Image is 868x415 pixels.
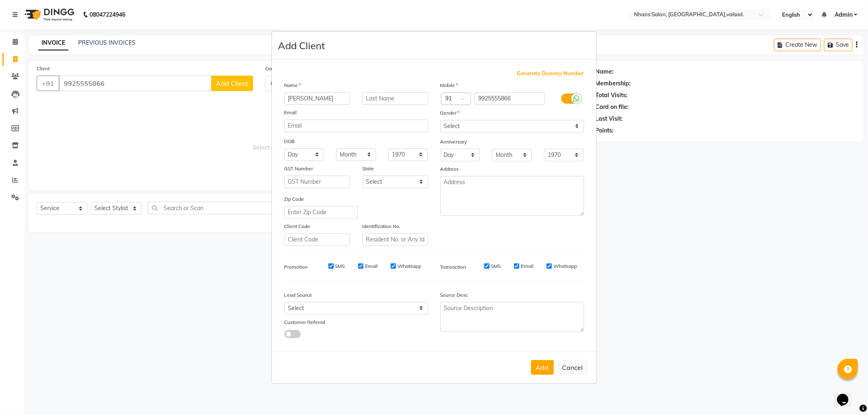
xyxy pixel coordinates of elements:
[362,92,428,105] input: Last Name
[284,319,326,326] label: Customer Referral
[531,360,554,375] button: Add
[284,165,313,172] label: GST Number
[557,360,588,375] button: Cancel
[440,263,466,271] label: Transaction
[362,233,428,246] input: Resident No. or Any Id
[362,165,374,172] label: State
[284,92,350,105] input: First Name
[398,263,421,270] label: Whatsapp
[440,109,460,117] label: Gender
[362,223,400,230] label: Identification No.
[365,263,378,270] label: Email
[440,82,458,89] label: Mobile
[284,109,297,116] label: Email
[284,223,310,230] label: Client Code
[553,263,577,270] label: Whatsapp
[521,263,533,270] label: Email
[278,38,325,53] h4: Add Client
[440,138,467,146] label: Anniversary
[284,291,313,299] label: Lead Source
[284,196,304,203] label: Zip Code
[284,138,295,145] label: DOB
[474,92,545,105] input: Mobile
[284,176,350,188] input: GST Number
[491,263,501,270] label: SMS
[335,263,345,270] label: SMS
[284,263,308,271] label: Promotion
[284,233,350,246] input: Client Code
[834,382,860,407] iframe: chat widget
[517,70,584,78] span: Generate Dummy Number
[284,82,301,89] label: Name
[284,120,428,132] input: Email
[284,206,358,219] input: Enter Zip Code
[440,291,468,299] label: Source Desc
[440,165,459,173] label: Address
